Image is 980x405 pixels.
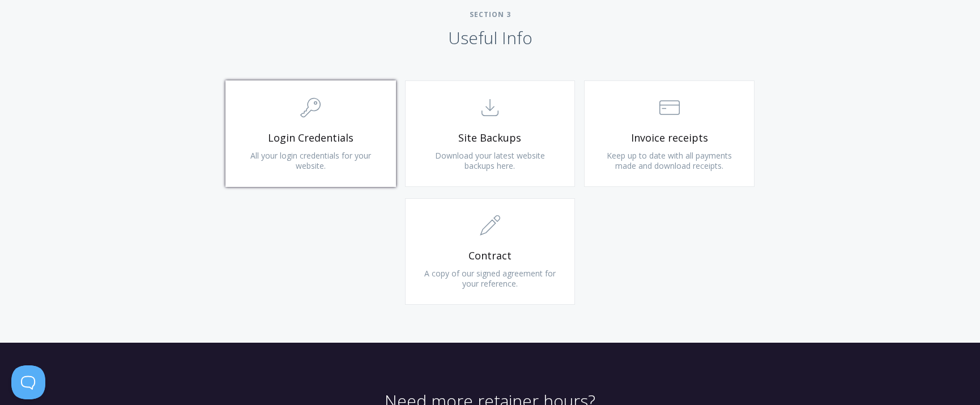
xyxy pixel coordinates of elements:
[607,150,732,171] span: Keep up to date with all payments made and download receipts.
[424,268,556,289] span: A copy of our signed agreement for your reference.
[435,150,545,171] span: Download your latest website backups here.
[423,131,558,144] span: Site Backups
[243,131,378,144] span: Login Credentials
[225,80,396,187] a: Login Credentials All your login credentials for your website.
[11,365,45,399] iframe: Toggle Customer Support
[584,80,755,187] a: Invoice receipts Keep up to date with all payments made and download receipts.
[405,80,576,187] a: Site Backups Download your latest website backups here.
[250,150,371,171] span: All your login credentials for your website.
[423,249,558,262] span: Contract
[602,131,737,144] span: Invoice receipts
[405,198,576,305] a: Contract A copy of our signed agreement for your reference.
